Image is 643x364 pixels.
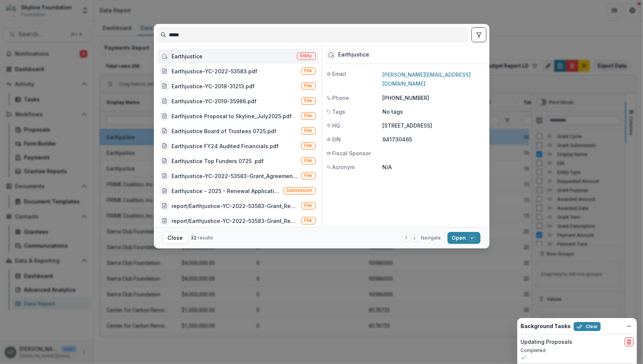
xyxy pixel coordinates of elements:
div: Earthjustice Board of Trustees 0725.pdf [172,127,277,135]
div: Earthjustice-YC-2022-53583-Grant_Agreement_December_23_2022.pdf [172,172,298,180]
span: File [304,128,312,133]
span: Entity [300,53,312,58]
p: No tags [383,108,403,116]
div: Earthjustice [339,52,370,58]
button: Open [448,232,480,244]
span: File [304,113,312,118]
span: Submission [286,188,312,193]
span: File [304,98,312,103]
span: File [304,68,312,73]
div: Earthjustice-YC-2019-35986.pdf [172,97,257,105]
button: Clear [574,322,601,331]
span: Fiscal Sponsor [333,149,371,157]
span: EIN [333,135,341,143]
div: Earthjustice FY24 Audited Financials.pdf [172,142,279,150]
span: Navigate [421,235,441,241]
p: Completed [521,347,634,354]
span: Acronym [333,163,355,171]
span: File [304,173,312,178]
span: HQ [333,122,340,129]
p: N/A [383,163,485,171]
span: File [304,83,312,88]
h2: Background Tasks [521,323,571,330]
span: File [304,143,312,148]
span: Phone [333,94,349,102]
div: Earthjustice - 2025 - Renewal Application [172,187,280,195]
div: Earthjustice-YC-2022-53583.pdf [172,67,258,75]
button: Dismiss [625,322,634,331]
span: results [198,235,213,241]
h2: Updating Proposals [521,339,572,345]
span: Tags [333,108,346,116]
div: Earthjustice [172,52,203,60]
div: report/Earthjustice-YC-2022-53583-Grant_Report.pdf [172,217,298,225]
a: [PERSON_NAME][EMAIL_ADDRESS][DOMAIN_NAME] [383,71,471,87]
div: Earthjustice-YC-2018-31213.pdf [172,82,255,90]
span: 32 [191,235,197,241]
span: File [304,218,312,223]
div: Earthjustice Proposal to Skyline_July2025.pdf [172,112,292,120]
div: report/Earthjustice-YC-2022-53583-Grant_Report.pdf [172,202,298,210]
div: Earthjustice Top Funders 0725 .pdf [172,157,264,165]
p: 941730465 [383,135,485,143]
span: File [304,203,312,208]
p: [STREET_ADDRESS] [383,122,485,129]
span: File [304,158,312,163]
button: toggle filters [471,27,486,42]
button: delete [625,337,634,346]
button: Close [163,232,188,244]
span: Email [333,70,346,78]
p: [PHONE_NUMBER] [383,94,485,102]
